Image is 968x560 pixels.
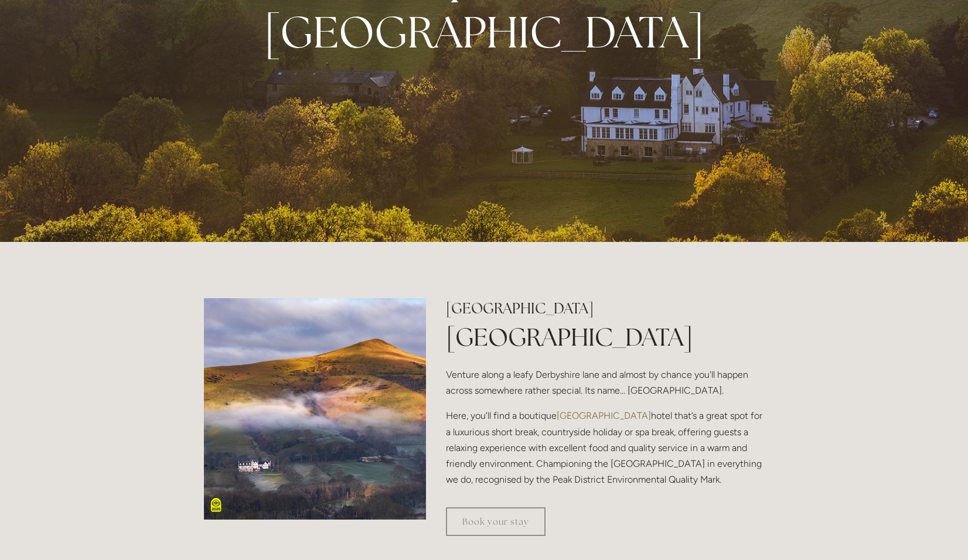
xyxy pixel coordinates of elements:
h1: [GEOGRAPHIC_DATA] [446,320,764,354]
p: Here, you’ll find a boutique hotel that’s a great spot for a luxurious short break, countryside h... [446,408,764,487]
a: Book your stay [446,507,546,536]
a: [GEOGRAPHIC_DATA] [557,410,651,421]
img: Peak District National Park- misty Lose Hill View. Losehill House [204,298,426,520]
p: Venture along a leafy Derbyshire lane and almost by chance you'll happen across somewhere rather ... [446,367,764,398]
h2: [GEOGRAPHIC_DATA] [446,298,764,319]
